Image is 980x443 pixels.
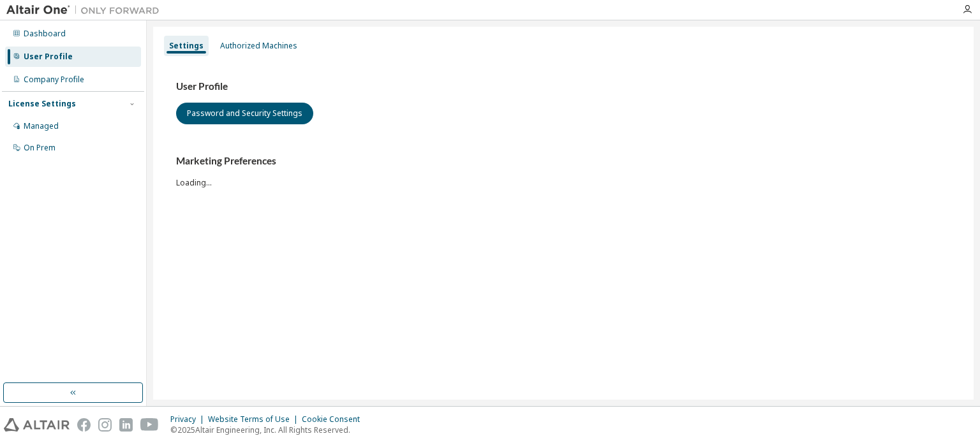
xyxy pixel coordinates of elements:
[4,418,70,432] img: altair_logo.svg
[176,155,951,168] h3: Marketing Preferences
[24,121,59,131] div: Managed
[6,4,166,17] img: Altair One
[77,418,91,432] img: facebook.svg
[176,103,313,124] button: Password and Security Settings
[208,414,302,425] div: Website Terms of Use
[140,418,159,432] img: youtube.svg
[176,155,951,187] div: Loading...
[176,80,951,93] h3: User Profile
[24,143,56,153] div: On Prem
[24,29,66,39] div: Dashboard
[8,99,76,109] div: License Settings
[98,418,112,432] img: instagram.svg
[24,75,84,85] div: Company Profile
[169,41,204,51] div: Settings
[220,41,297,51] div: Authorized Machines
[24,52,73,62] div: User Profile
[170,425,367,435] p: © 2025 Altair Engineering, Inc. All Rights Reserved.
[170,414,208,425] div: Privacy
[302,414,367,425] div: Cookie Consent
[119,418,133,432] img: linkedin.svg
